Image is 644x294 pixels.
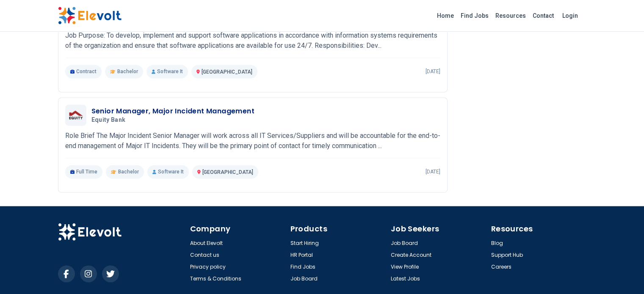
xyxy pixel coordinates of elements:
[290,223,386,235] h4: Products
[290,240,319,247] a: Start Hiring
[190,252,219,258] a: Contact us
[67,109,84,121] img: Equity Bank
[290,264,315,270] a: Find Jobs
[290,275,318,282] a: Job Board
[391,252,431,258] a: Create Account
[65,65,102,78] p: Contract
[491,264,511,270] a: Careers
[457,9,492,22] a: Find Jobs
[491,240,503,247] a: Blog
[391,223,486,235] h4: Job Seekers
[426,168,440,175] p: [DATE]
[58,223,122,241] img: Elevolt
[492,9,529,22] a: Resources
[58,7,122,25] img: Elevolt
[91,106,254,116] h3: Senior Manager, Major Incident Management
[426,68,440,75] p: [DATE]
[202,69,252,75] span: [GEOGRAPHIC_DATA]
[65,104,440,179] a: Equity BankSenior Manager, Major Incident ManagementEquity BankRole Brief The Major Incident Seni...
[190,264,226,270] a: Privacy policy
[190,223,285,235] h4: Company
[147,165,189,179] p: Software It
[146,65,188,78] p: Software It
[602,253,644,294] iframe: Chat Widget
[557,7,583,24] a: Login
[202,169,253,175] span: [GEOGRAPHIC_DATA]
[491,223,586,235] h4: Resources
[65,30,440,51] p: Job Purpose: To develop, implement and support software applications in accordance with informati...
[118,168,139,175] span: Bachelor
[91,116,126,124] span: Equity Bank
[65,131,440,151] p: Role Brief The Major Incident Senior Manager will work across all IT Services/Suppliers and will ...
[65,165,103,179] p: Full Time
[391,240,418,247] a: Job Board
[190,275,241,282] a: Terms & Conditions
[491,252,523,258] a: Support Hub
[529,9,557,22] a: Contact
[190,240,223,247] a: About Elevolt
[117,68,138,75] span: Bachelor
[65,4,440,78] a: Aga khan UniversityAssociate Applications Developer Fixed Term[GEOGRAPHIC_DATA]Job Purpose: To de...
[391,264,419,270] a: View Profile
[434,9,457,22] a: Home
[290,252,313,258] a: HR Portal
[391,275,420,282] a: Latest Jobs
